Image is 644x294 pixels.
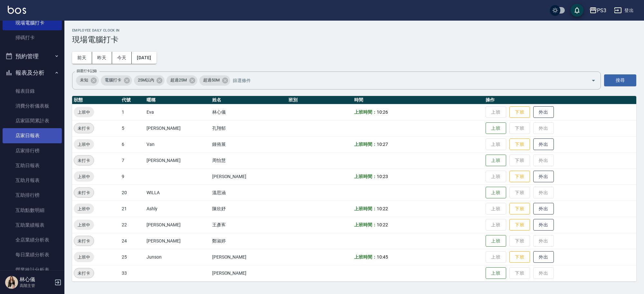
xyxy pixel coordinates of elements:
span: 10:45 [377,254,388,260]
a: 消費分析儀表板 [3,99,62,113]
button: Open [588,75,599,86]
span: 上班中 [74,141,94,148]
td: 鄭淑婷 [211,233,287,249]
td: Ashly [145,201,211,217]
button: 外出 [533,138,554,150]
button: 上班 [486,155,506,166]
td: 22 [120,217,145,233]
button: 外出 [533,219,554,231]
td: Eva [145,104,211,120]
td: [PERSON_NAME] [211,265,287,281]
a: 店家日報表 [3,128,62,143]
button: [DATE] [132,52,156,64]
td: 9 [120,168,145,185]
td: [PERSON_NAME] [211,168,287,185]
b: 上班時間： [354,222,377,227]
div: 電腦打卡 [101,75,132,86]
button: 今天 [112,52,132,64]
td: 7 [120,152,145,168]
button: 下班 [509,106,530,118]
label: 篩選打卡記錄 [77,69,97,73]
button: 外出 [533,106,554,118]
td: 6 [120,136,145,152]
a: 現場電腦打卡 [3,15,62,30]
a: 報表目錄 [3,84,62,99]
th: 時間 [353,96,484,104]
p: 高階主管 [20,283,52,289]
span: 未打卡 [74,125,94,132]
a: 互助日報表 [3,158,62,173]
button: 下班 [509,203,530,215]
button: 外出 [533,171,554,183]
span: 10:22 [377,222,388,227]
span: 上班中 [74,205,94,212]
span: 上班中 [74,254,94,261]
a: 互助點數明細 [3,203,62,218]
h2: Employee Daily Clock In [72,28,636,33]
td: 鍾侑展 [211,136,287,152]
button: 外出 [533,203,554,215]
td: 21 [120,201,145,217]
a: 掃碼打卡 [3,30,62,45]
div: PS3 [597,6,606,14]
a: 互助排行榜 [3,188,62,203]
th: 狀態 [72,96,120,104]
button: 上班 [486,187,506,199]
span: 10:27 [377,142,388,147]
td: 20 [120,185,145,201]
td: 33 [120,265,145,281]
a: 店家排行榜 [3,143,62,158]
a: 全店業績分析表 [3,232,62,247]
th: 姓名 [211,96,287,104]
td: 林心儀 [211,104,287,120]
button: 搜尋 [604,74,636,86]
span: 10:23 [377,174,388,179]
img: Logo [8,6,26,14]
span: 未打卡 [74,189,94,196]
h5: 林心儀 [20,276,52,283]
td: Van [145,136,211,152]
th: 操作 [484,96,636,104]
button: 前天 [72,52,92,64]
a: 營業統計分析表 [3,262,62,277]
span: 上班中 [74,222,94,228]
button: 上班 [486,122,506,134]
td: 24 [120,233,145,249]
span: 25M以內 [134,77,158,83]
b: 上班時間： [354,142,377,147]
span: 未打卡 [74,238,94,244]
span: 上班中 [74,173,94,180]
h3: 現場電腦打卡 [72,35,636,44]
span: 未打卡 [74,157,94,164]
button: 報表及分析 [3,64,62,81]
td: 周怡慧 [211,152,287,168]
button: PS3 [587,4,609,17]
span: 上班中 [74,109,94,116]
td: 王彥寯 [211,217,287,233]
a: 互助業績報表 [3,218,62,232]
button: 下班 [509,219,530,231]
th: 暱稱 [145,96,211,104]
td: [PERSON_NAME] [145,120,211,136]
div: 25M以內 [134,75,165,86]
td: 25 [120,249,145,265]
td: [PERSON_NAME] [145,152,211,168]
button: 預約管理 [3,48,62,65]
span: 未打卡 [74,270,94,277]
td: 1 [120,104,145,120]
td: Junson [145,249,211,265]
th: 代號 [120,96,145,104]
b: 上班時間： [354,174,377,179]
td: 5 [120,120,145,136]
span: 未知 [76,77,92,83]
b: 上班時間： [354,206,377,211]
input: 篩選條件 [231,75,580,86]
button: 下班 [509,171,530,183]
div: 超過25M [166,75,197,86]
span: 10:26 [377,109,388,115]
td: 溫思涵 [211,185,287,201]
a: 互助月報表 [3,173,62,188]
button: 昨天 [92,52,112,64]
span: 超過25M [166,77,191,83]
button: save [571,4,583,17]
